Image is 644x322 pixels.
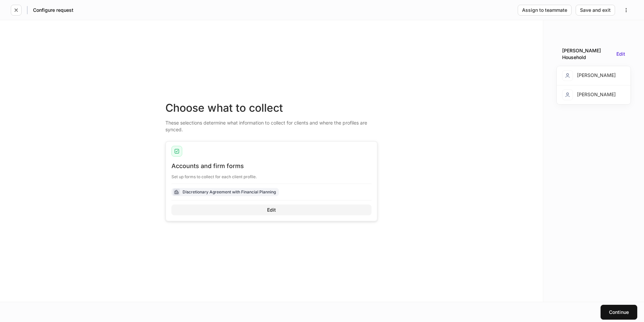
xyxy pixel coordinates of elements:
div: Accounts and firm forms [171,162,372,170]
div: Set up forms to collect for each client profile. [171,170,372,180]
div: Assign to teammate [522,8,567,12]
div: Discretionary Agreement with Financial Planning [183,189,276,195]
button: Save and exit [576,5,615,16]
h5: Configure request [33,7,73,14]
div: Save and exit [580,8,611,12]
button: Edit [616,52,625,56]
div: These selections determine what information to collect for clients and where the profiles are syn... [165,115,378,133]
button: Assign to teammate [518,5,572,16]
div: Edit [267,208,276,212]
div: [PERSON_NAME] Household [562,47,614,61]
button: Edit [171,205,372,215]
div: Continue [609,310,629,315]
button: Continue [601,305,637,320]
div: [PERSON_NAME] [562,89,616,100]
div: Choose what to collect [165,101,378,115]
div: [PERSON_NAME] [562,70,616,81]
